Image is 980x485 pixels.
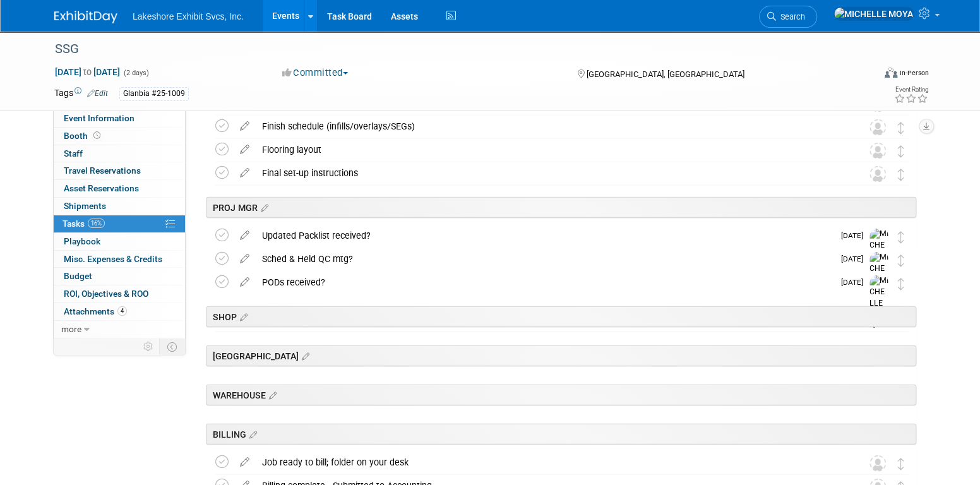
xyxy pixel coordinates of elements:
[61,324,81,334] span: more
[54,11,117,23] img: ExhibitDay
[841,254,869,263] span: [DATE]
[759,6,817,28] a: Search
[54,268,185,285] a: Budget
[234,144,256,155] a: edit
[160,338,186,355] td: Toggle Event Tabs
[54,198,185,215] a: Shipments
[885,68,897,78] img: Format-Inperson.png
[206,424,916,445] div: BILLING
[54,66,121,78] span: [DATE] [DATE]
[122,69,149,77] span: (2 days)
[88,219,105,228] span: 16%
[138,338,160,355] td: Personalize Event Tab Strip
[64,148,83,159] span: Staff
[64,289,148,299] span: ROI, Objectives & ROO
[869,455,886,472] img: Unassigned
[894,87,928,93] div: Event Rating
[234,277,256,288] a: edit
[246,428,257,440] a: Edit sections
[278,66,353,80] button: Committed
[586,69,744,79] span: [GEOGRAPHIC_DATA], [GEOGRAPHIC_DATA]
[898,122,904,134] i: Move task
[54,215,185,232] a: Tasks16%
[869,166,886,183] img: Unassigned
[898,169,904,181] i: Move task
[91,131,103,140] span: Booth not reserved yet
[869,229,888,284] img: MICHELLE MOYA
[898,458,904,470] i: Move task
[266,388,277,401] a: Edit sections
[54,321,185,338] a: more
[776,12,805,21] span: Search
[869,143,886,159] img: Unassigned
[869,275,888,331] img: MICHELLE MOYA
[54,110,185,127] a: Event Information
[898,145,904,157] i: Move task
[117,306,127,316] span: 4
[206,385,916,405] div: WAREHOUSE
[237,310,248,323] a: Edit sections
[64,183,139,193] span: Asset Reservations
[256,225,834,246] div: Updated Packlist received?
[54,233,185,250] a: Playbook
[81,67,93,77] span: to
[234,253,256,265] a: edit
[256,162,844,184] div: Final set-up instructions
[258,201,268,213] a: Edit sections
[54,145,185,162] a: Staff
[834,7,914,21] img: MICHELLE MOYA
[898,231,904,243] i: Move task
[54,128,185,145] a: Booth
[64,271,92,281] span: Budget
[54,285,185,302] a: ROI, Objectives & ROO
[64,306,127,316] span: Attachments
[299,349,309,362] a: Edit sections
[256,139,844,160] div: Flooring layout
[898,254,904,266] i: Move task
[64,131,103,141] span: Booth
[256,248,834,270] div: Sched & Held QC mtg?
[234,457,256,468] a: edit
[63,219,105,229] span: Tasks
[234,121,256,132] a: edit
[64,236,100,246] span: Playbook
[256,452,844,473] div: Job ready to bill; folder on your desk
[869,119,886,136] img: Unassigned
[234,230,256,241] a: edit
[234,167,256,179] a: edit
[54,251,185,268] a: Misc. Expenses & Credits
[206,197,916,218] div: PROJ MGR
[64,113,134,123] span: Event Information
[898,278,904,290] i: Move task
[54,162,185,179] a: Travel Reservations
[256,116,844,137] div: Finish schedule (infills/overlays/SEGs)
[87,89,108,98] a: Edit
[51,38,854,61] div: SSG
[206,306,916,327] div: SHOP
[869,252,888,308] img: MICHELLE MOYA
[841,231,869,240] span: [DATE]
[64,254,162,264] span: Misc. Expenses & Credits
[799,66,929,85] div: Event Format
[64,165,141,176] span: Travel Reservations
[133,11,244,21] span: Lakeshore Exhibit Svcs, Inc.
[54,87,108,101] td: Tags
[54,303,185,320] a: Attachments4
[54,180,185,197] a: Asset Reservations
[256,272,834,293] div: PODs received?
[206,345,916,366] div: [GEOGRAPHIC_DATA]
[119,87,189,100] div: Glanbia #25-1009
[64,201,106,211] span: Shipments
[841,278,869,287] span: [DATE]
[899,68,929,78] div: In-Person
